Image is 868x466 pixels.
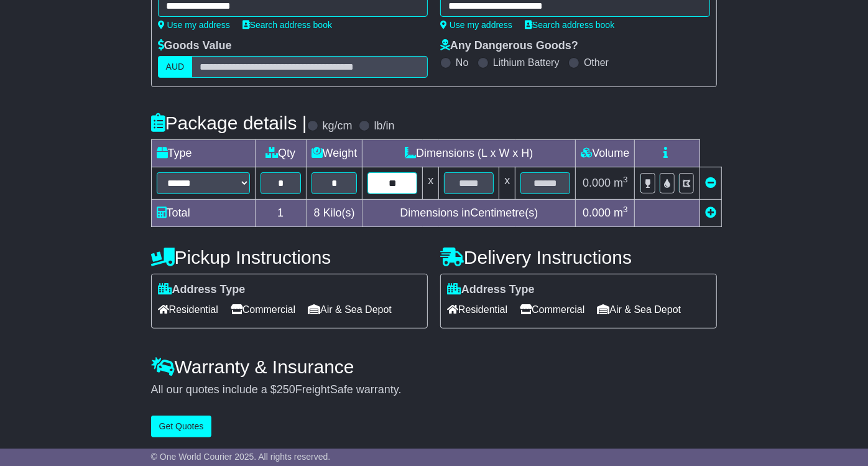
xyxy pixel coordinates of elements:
h4: Warranty & Insurance [151,356,718,377]
label: Any Dangerous Goods? [440,39,578,53]
span: m [614,207,628,219]
span: 0.000 [583,177,611,189]
sup: 3 [623,205,628,214]
span: Air & Sea Depot [598,300,681,319]
label: Other [584,57,609,68]
label: No [456,57,468,68]
label: lb/in [374,119,395,133]
td: Type [151,140,255,167]
span: © One World Courier 2025. All rights reserved. [151,452,331,462]
td: x [423,167,439,200]
td: x [499,167,515,200]
td: Dimensions in Centimetre(s) [362,200,576,227]
td: Total [151,200,255,227]
span: Residential [447,300,507,319]
span: Commercial [231,300,295,319]
td: Volume [576,140,635,167]
h4: Delivery Instructions [440,247,717,268]
a: Use my address [440,20,512,30]
a: Search address book [242,20,332,30]
span: 0.000 [583,207,611,219]
td: Kilo(s) [306,200,362,227]
div: All our quotes include a $ FreightSafe warranty. [151,383,718,397]
span: Residential [158,300,218,319]
label: Address Type [158,283,246,297]
h4: Pickup Instructions [151,247,428,268]
td: 1 [255,200,306,227]
label: Goods Value [158,39,232,53]
h4: Package details | [151,113,307,133]
span: m [614,177,628,189]
td: Qty [255,140,306,167]
a: Use my address [158,20,230,30]
label: AUD [158,56,193,78]
button: Get Quotes [151,416,212,437]
span: Commercial [520,300,584,319]
label: Address Type [447,283,535,297]
sup: 3 [623,175,628,184]
td: Weight [306,140,362,167]
label: Lithium Battery [493,57,560,68]
a: Remove this item [705,177,716,189]
td: Dimensions (L x W x H) [362,140,576,167]
label: kg/cm [323,119,353,133]
a: Add new item [705,207,716,219]
span: 250 [277,383,295,396]
span: 8 [313,207,320,219]
span: Air & Sea Depot [308,300,392,319]
a: Search address book [525,20,614,30]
